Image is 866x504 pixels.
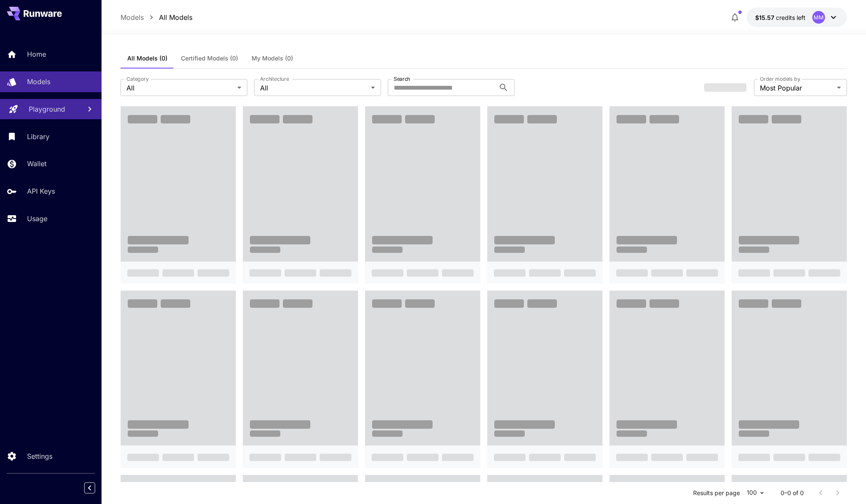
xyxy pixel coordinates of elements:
[812,11,825,24] div: MM
[27,77,50,87] p: Models
[693,489,740,497] p: Results per page
[121,12,192,22] nav: breadcrumb
[126,75,149,82] label: Category
[126,83,234,93] span: All
[760,83,833,93] span: Most Popular
[27,49,46,59] p: Home
[27,214,47,224] p: Usage
[29,104,65,114] p: Playground
[755,13,806,22] div: $15.56831
[747,8,847,27] button: $15.56831MM
[90,480,101,496] div: Collapse sidebar
[27,131,49,142] p: Library
[27,159,47,169] p: Wallet
[84,482,95,493] button: Collapse sidebar
[743,487,767,499] div: 100
[760,75,800,82] label: Order models by
[252,55,293,62] span: My Models (0)
[127,55,167,62] span: All Models (0)
[181,55,238,62] span: Certified Models (0)
[776,14,806,21] span: credits left
[260,83,367,93] span: All
[121,12,144,22] a: Models
[755,14,776,21] span: $15.57
[27,186,55,196] p: API Keys
[260,75,289,82] label: Architecture
[781,489,804,497] p: 0–0 of 0
[27,451,52,461] p: Settings
[394,75,410,82] label: Search
[159,12,192,22] a: All Models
